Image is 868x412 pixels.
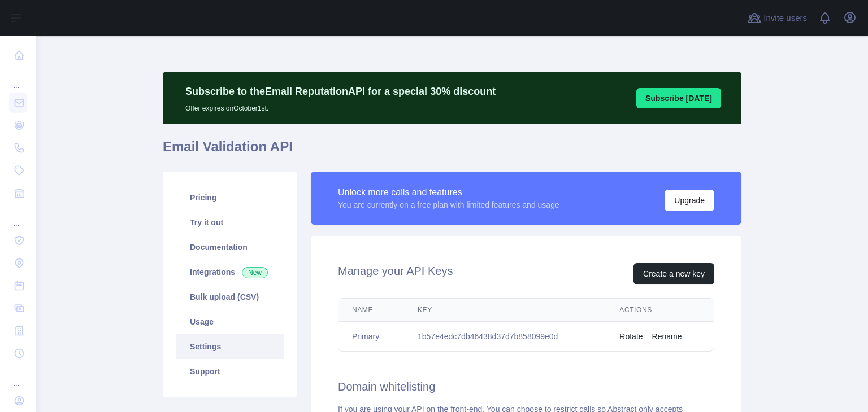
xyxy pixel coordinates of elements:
[338,322,404,352] td: Primary
[242,267,268,278] span: New
[185,99,496,113] p: Offer expires on October 1st.
[633,263,714,284] button: Create a new key
[176,359,284,384] a: Support
[163,138,741,165] h1: Email Validation API
[176,260,284,284] a: Integrations New
[652,331,682,342] button: Rename
[636,88,721,108] button: Subscribe [DATE]
[338,263,453,284] h2: Manage your API Keys
[338,186,559,199] div: Unlock more calls and features
[176,235,284,260] a: Documentation
[338,299,404,322] th: Name
[606,299,714,322] th: Actions
[176,334,284,359] a: Settings
[176,309,284,334] a: Usage
[763,12,807,25] span: Invite users
[338,379,714,395] h2: Domain whitelisting
[745,9,809,27] button: Invite users
[619,331,643,342] button: Rotate
[9,68,27,90] div: ...
[9,366,27,388] div: ...
[176,185,284,210] a: Pricing
[404,299,606,322] th: Key
[404,322,606,352] td: 1b57e4edc7db46438d37d7b858099e0d
[9,205,27,228] div: ...
[176,284,284,309] a: Bulk upload (CSV)
[665,190,714,211] button: Upgrade
[176,210,284,235] a: Try it out
[185,84,496,99] p: Subscribe to the Email Reputation API for a special 30 % discount
[338,199,559,211] div: You are currently on a free plan with limited features and usage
